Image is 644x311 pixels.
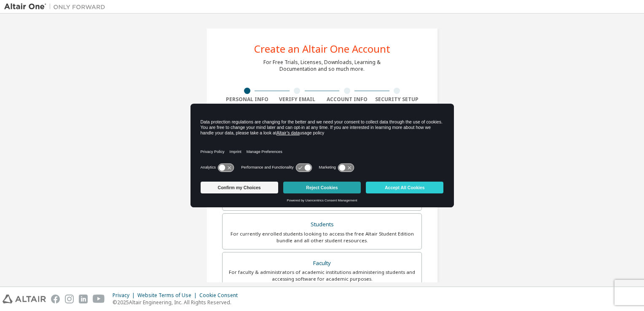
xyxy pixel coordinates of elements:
[113,299,243,306] p: © 2025 Altair Engineering, Inc. All Rights Reserved.
[3,295,46,303] img: altair_logo.svg
[228,231,416,244] div: For currently enrolled students looking to access the free Altair Student Edition bundle and all ...
[93,295,105,303] img: youtube.svg
[65,295,74,303] img: instagram.svg
[272,96,322,103] div: Verify Email
[254,44,390,54] div: Create an Altair One Account
[263,59,381,72] div: For Free Trials, Licenses, Downloads, Learning & Documentation and so much more.
[322,96,372,103] div: Account Info
[79,295,88,303] img: linkedin.svg
[228,219,416,231] div: Students
[51,295,60,303] img: facebook.svg
[113,292,137,299] div: Privacy
[228,257,416,269] div: Faculty
[222,96,272,103] div: Personal Info
[228,269,416,282] div: For faculty & administrators of academic institutions administering students and accessing softwa...
[372,96,422,103] div: Security Setup
[4,3,110,11] img: Altair One
[137,292,199,299] div: Website Terms of Use
[199,292,243,299] div: Cookie Consent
